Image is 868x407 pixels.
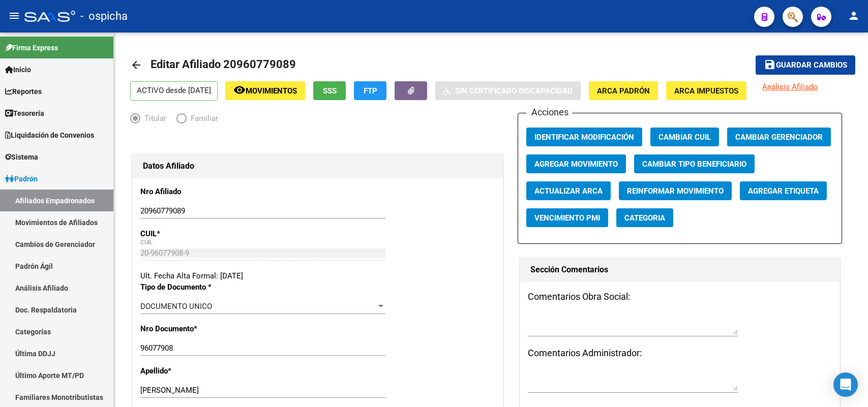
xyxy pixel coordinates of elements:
[140,365,247,377] p: Apellido
[5,151,38,163] span: Sistema
[634,154,755,173] button: Cambiar Tipo Beneficiario
[5,108,44,119] span: Tesorería
[650,128,719,146] button: Cambiar CUIL
[130,81,218,101] p: ACTIVO desde [DATE]
[313,81,346,100] button: SSS
[5,173,38,184] span: Padrón
[140,113,166,124] span: Titular
[674,86,738,96] span: ARCA Impuestos
[246,86,297,96] span: Movimientos
[526,181,611,200] button: Actualizar ARCA
[756,55,855,74] button: Guardar cambios
[748,186,819,196] span: Agregar Etiqueta
[435,81,581,100] button: Sin Certificado Discapacidad
[233,84,246,96] mat-icon: remove_red_eye
[130,116,228,125] mat-radio-group: Elija una opción
[140,302,212,311] span: DOCUMENTO UNICO
[666,81,746,100] button: ARCA Impuestos
[659,133,711,142] span: Cambiar CUIL
[833,372,858,397] div: Open Intercom Messenger
[619,181,732,200] button: Reinformar Movimiento
[140,323,247,334] p: Nro Documento
[534,133,634,142] span: Identificar Modificación
[735,133,823,142] span: Cambiar Gerenciador
[140,186,247,197] p: Nro Afiliado
[589,81,658,100] button: ARCA Padrón
[848,10,860,22] mat-icon: person
[151,58,296,71] span: Editar Afiliado 20960779089
[140,270,495,281] div: Ult. Fecha Alta Formal: [DATE]
[526,105,572,119] h3: Acciones
[143,158,493,174] h1: Datos Afiliado
[642,160,746,169] span: Cambiar Tipo Beneficiario
[528,346,832,360] h3: Comentarios Administrador:
[762,82,818,91] span: Análisis Afiliado
[140,281,247,293] p: Tipo de Documento *
[727,128,831,146] button: Cambiar Gerenciador
[627,186,724,196] span: Reinformar Movimiento
[526,154,626,173] button: Agregar Movimiento
[225,81,305,100] button: Movimientos
[187,113,218,124] span: Familiar
[5,64,31,75] span: Inicio
[624,213,665,223] span: Categoria
[323,86,337,96] span: SSS
[130,59,142,71] mat-icon: arrow_back
[5,86,42,97] span: Reportes
[534,213,600,223] span: Vencimiento PMI
[455,86,573,96] span: Sin Certificado Discapacidad
[5,42,58,53] span: Firma Express
[80,5,128,27] span: - ospicha
[616,208,673,227] button: Categoria
[526,128,642,146] button: Identificar Modificación
[764,58,776,71] mat-icon: save
[776,61,847,70] span: Guardar cambios
[140,228,247,239] p: CUIL
[364,86,377,96] span: FTP
[597,86,650,96] span: ARCA Padrón
[534,186,603,196] span: Actualizar ARCA
[534,160,618,169] span: Agregar Movimiento
[526,208,608,227] button: Vencimiento PMI
[528,290,832,304] h3: Comentarios Obra Social:
[8,10,20,22] mat-icon: menu
[530,262,830,278] h1: Sección Comentarios
[740,181,827,200] button: Agregar Etiqueta
[354,81,386,100] button: FTP
[5,130,94,141] span: Liquidación de Convenios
